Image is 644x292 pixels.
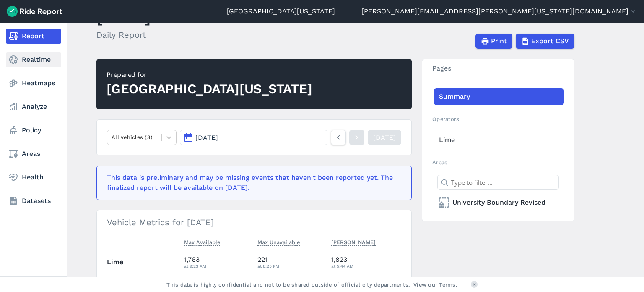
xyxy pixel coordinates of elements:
[7,6,62,17] img: Ride Report
[331,237,376,247] button: [PERSON_NAME]
[107,250,181,274] th: Lime
[432,158,564,166] h2: Areas
[227,6,335,16] a: [GEOGRAPHIC_DATA][US_STATE]
[491,36,507,46] span: Print
[6,29,61,44] a: Report
[6,52,61,67] a: Realtime
[434,132,564,148] a: Lime
[331,237,376,246] span: [PERSON_NAME]
[257,262,325,270] div: at 8:25 PM
[531,36,569,46] span: Export CSV
[6,99,61,114] a: Analyze
[257,237,300,246] span: Max Unavailable
[331,255,402,270] div: 1,823
[106,80,312,98] div: [GEOGRAPHIC_DATA][US_STATE]
[6,146,61,161] a: Areas
[184,237,220,247] button: Max Available
[331,262,402,270] div: at 5:44 AM
[6,193,61,208] a: Datasets
[437,175,559,190] input: Type to filter...
[432,115,564,123] h2: Operators
[257,255,325,270] div: 221
[184,255,251,270] div: 1,763
[195,134,218,142] span: [DATE]
[413,281,457,289] a: View our Terms.
[361,6,637,16] button: [PERSON_NAME][EMAIL_ADDRESS][PERSON_NAME][US_STATE][DOMAIN_NAME]
[6,123,61,138] a: Policy
[106,70,312,80] div: Prepared for
[97,210,411,234] h3: Vehicle Metrics for [DATE]
[475,34,512,49] button: Print
[6,76,61,91] a: Heatmaps
[516,34,574,49] button: Export CSV
[107,173,396,193] div: This data is preliminary and may be missing events that haven't been reported yet. The finalized ...
[180,130,327,145] button: [DATE]
[434,88,564,105] a: Summary
[184,262,251,270] div: at 9:23 AM
[6,170,61,185] a: Health
[368,130,401,145] a: [DATE]
[184,237,220,246] span: Max Available
[434,194,564,211] a: University Boundary Revised
[422,59,574,78] h3: Pages
[96,29,151,41] h2: Daily Report
[257,237,300,247] button: Max Unavailable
